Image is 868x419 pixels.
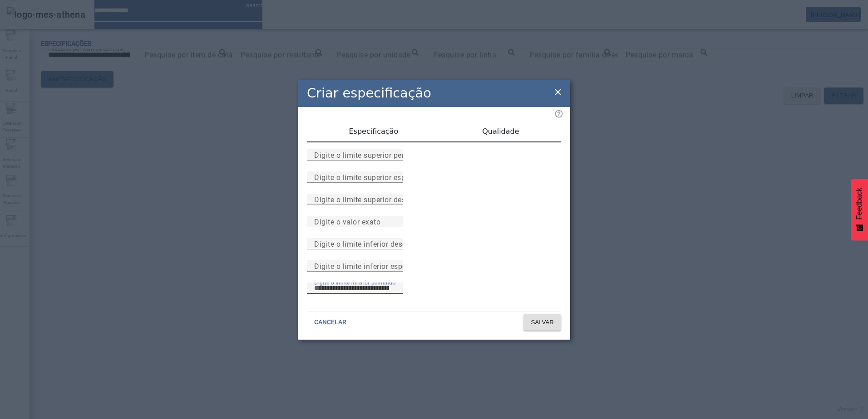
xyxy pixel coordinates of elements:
[851,179,868,240] button: Feedback - Mostrar pesquisa
[307,314,354,331] button: CANCELAR
[314,151,426,159] mat-label: Digite o limite superior permitido
[314,173,437,181] mat-label: Digite o limite superior especificado
[523,314,561,331] button: SALVAR
[855,188,863,219] span: Feedback
[314,239,421,248] mat-label: Digite o limite inferior desejado
[314,318,346,327] span: CANCELAR
[349,128,398,135] span: Especificação
[531,318,554,327] span: SALVAR
[482,128,519,135] span: Qualidade
[314,262,434,270] mat-label: Digite o limite inferior especificado
[314,217,380,226] mat-label: Digite o valor exato
[314,279,395,285] mat-label: Digite o limite inferior permitido
[307,83,431,103] h2: Criar especificação
[314,195,424,204] mat-label: Digite o limite superior desejado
